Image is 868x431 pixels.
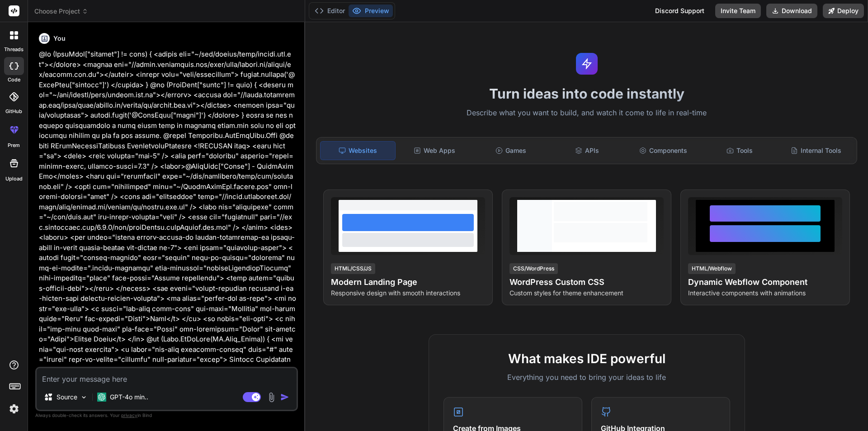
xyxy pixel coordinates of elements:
div: Components [626,141,701,160]
button: Download [766,4,817,18]
button: Editor [311,5,349,17]
label: code [8,76,20,84]
div: Internal Tools [778,141,853,160]
p: Source [57,393,77,402]
span: Choose Project [34,7,88,16]
img: settings [6,401,22,417]
img: icon [280,393,289,402]
div: Games [474,141,548,160]
p: Responsive design with smooth interactions [331,289,485,298]
p: Always double-check its answers. Your in Bind [35,411,298,420]
p: GPT-4o min.. [110,393,148,402]
div: Websites [320,141,396,160]
div: Tools [703,141,777,160]
label: threads [4,46,24,53]
h6: You [53,34,66,43]
div: HTML/CSS/JS [331,263,375,274]
div: Web Apps [397,141,472,160]
p: Custom styles for theme enhancement [509,289,664,298]
img: Pick Models [80,393,88,401]
h2: What makes IDE powerful [443,349,730,368]
h1: Turn ideas into code instantly [311,85,863,102]
div: CSS/WordPress [509,263,558,274]
img: attachment [266,392,277,403]
div: APIs [550,141,624,160]
h4: Modern Landing Page [331,276,485,289]
div: HTML/Webflow [688,263,736,274]
p: Describe what you want to build, and watch it come to life in real-time [311,107,863,119]
div: Discord Support [650,4,710,18]
label: GitHub [5,108,22,115]
span: privacy [121,412,137,418]
h4: Dynamic Webflow Component [688,276,842,289]
h4: WordPress Custom CSS [509,276,664,289]
button: Deploy [823,4,864,18]
label: prem [8,142,20,149]
p: Everything you need to bring your ideas to life [443,372,730,383]
p: Interactive components with animations [688,289,842,298]
button: Invite Team [715,4,761,18]
img: GPT-4o mini [97,393,106,402]
button: Preview [349,5,393,17]
label: Upload [5,175,23,183]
